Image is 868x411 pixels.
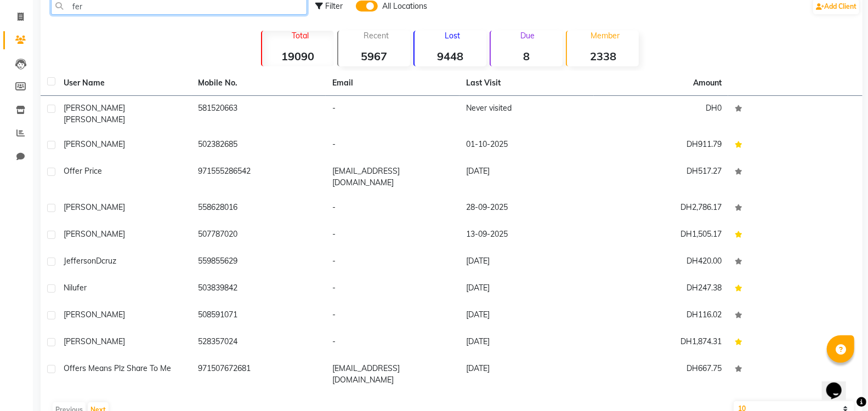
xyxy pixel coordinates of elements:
span: [PERSON_NAME] [64,229,125,239]
td: DH0 [594,96,728,132]
th: Mobile No. [191,71,326,96]
th: User Name [57,71,191,96]
span: All Locations [382,1,427,12]
p: Lost [419,31,486,41]
td: DH116.02 [594,302,728,329]
th: Email [326,71,460,96]
span: Jefferson [64,256,96,266]
span: [PERSON_NAME] [64,310,125,319]
strong: 8 [491,49,563,63]
td: [DATE] [459,329,594,356]
td: 507787020 [191,222,326,249]
td: [DATE] [459,302,594,329]
td: [DATE] [459,356,594,392]
td: 971507672681 [191,356,326,392]
td: DH667.75 [594,356,728,392]
p: Due [493,31,563,41]
td: 558628016 [191,195,326,222]
td: [EMAIL_ADDRESS][DOMAIN_NAME] [326,159,460,195]
span: [PERSON_NAME] [64,103,125,113]
span: Filter [325,1,343,11]
td: 13-09-2025 [459,222,594,249]
td: - [326,96,460,132]
td: 502382685 [191,132,326,159]
td: DH420.00 [594,249,728,276]
td: 559855629 [191,249,326,276]
td: DH517.27 [594,159,728,195]
iframe: chat widget [822,367,857,400]
p: Total [266,31,334,41]
td: - [326,222,460,249]
td: DH911.79 [594,132,728,159]
td: 28-09-2025 [459,195,594,222]
td: 01-10-2025 [459,132,594,159]
span: Dcruz [96,256,116,266]
p: Recent [343,31,410,41]
td: 581520663 [191,96,326,132]
td: [EMAIL_ADDRESS][DOMAIN_NAME] [326,356,460,392]
td: - [326,132,460,159]
td: DH2,786.17 [594,195,728,222]
td: 508591071 [191,302,326,329]
span: [PERSON_NAME] [64,202,125,212]
td: [DATE] [459,249,594,276]
span: Offers means plz share to me [64,363,171,373]
span: [PERSON_NAME] [64,139,125,149]
td: [DATE] [459,159,594,195]
td: Never visited [459,96,594,132]
strong: 2338 [567,49,639,63]
td: 971555286542 [191,159,326,195]
strong: 9448 [415,49,486,63]
td: - [326,195,460,222]
td: - [326,302,460,329]
td: DH1,874.31 [594,329,728,356]
strong: 19090 [262,49,334,63]
span: Offer price [64,166,102,176]
td: - [326,276,460,302]
strong: 5967 [338,49,410,63]
p: Member [571,31,639,41]
td: [DATE] [459,276,594,302]
th: Last Visit [459,71,594,96]
td: - [326,329,460,356]
span: [PERSON_NAME] [64,115,125,124]
th: Amount [687,71,728,95]
span: Nilufer [64,283,87,293]
td: 528357024 [191,329,326,356]
td: DH247.38 [594,276,728,302]
td: 503839842 [191,276,326,302]
span: [PERSON_NAME] [64,336,125,346]
td: - [326,249,460,276]
td: DH1,505.17 [594,222,728,249]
